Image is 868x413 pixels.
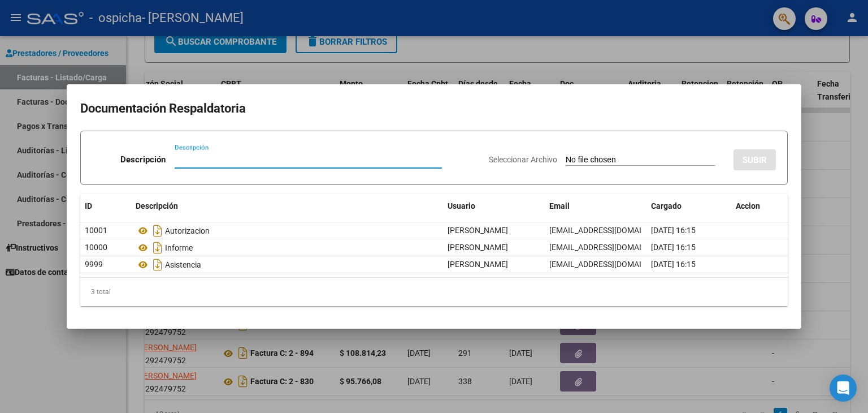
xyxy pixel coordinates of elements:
[136,222,439,240] div: Autorizacion
[549,226,675,235] span: [EMAIL_ADDRESS][DOMAIN_NAME]
[448,226,508,235] span: [PERSON_NAME]
[120,153,166,166] p: Descripción
[136,239,439,257] div: Informe
[131,194,443,218] datatable-header-cell: Descripción
[136,256,439,274] div: Asistencia
[549,201,570,210] span: Email
[651,260,696,269] span: [DATE] 16:15
[651,243,696,252] span: [DATE] 16:15
[549,260,675,269] span: [EMAIL_ADDRESS][DOMAIN_NAME]
[448,243,508,252] span: [PERSON_NAME]
[734,149,776,170] button: SUBIR
[80,278,788,306] div: 3 total
[448,260,508,269] span: [PERSON_NAME]
[85,260,103,269] span: 9999
[85,226,107,235] span: 10001
[85,243,107,252] span: 10000
[150,239,165,257] i: Descargar documento
[443,194,545,218] datatable-header-cell: Usuario
[651,226,696,235] span: [DATE] 16:15
[448,201,475,210] span: Usuario
[489,155,557,164] span: Seleccionar Archivo
[80,98,788,119] h2: Documentación Respaldatoria
[736,201,760,210] span: Accion
[743,155,767,165] span: SUBIR
[80,194,131,218] datatable-header-cell: ID
[731,194,788,218] datatable-header-cell: Accion
[85,201,92,210] span: ID
[545,194,646,218] datatable-header-cell: Email
[136,201,178,210] span: Descripción
[651,201,682,210] span: Cargado
[646,194,731,218] datatable-header-cell: Cargado
[150,222,165,240] i: Descargar documento
[150,256,165,274] i: Descargar documento
[549,243,675,252] span: [EMAIL_ADDRESS][DOMAIN_NAME]
[830,375,857,402] div: Open Intercom Messenger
